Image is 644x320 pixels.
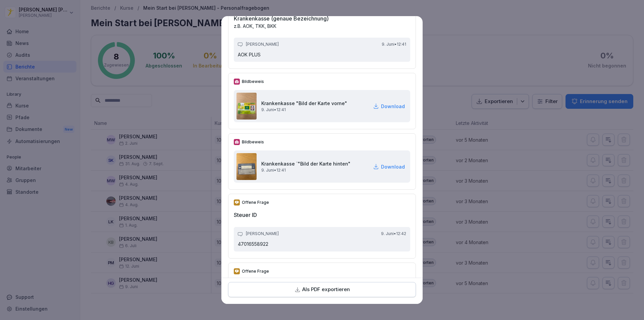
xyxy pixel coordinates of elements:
h2: Krankenkasse "Bild der Karte vorne" [261,100,347,107]
p: AOK PLUS [238,51,406,58]
p: Offene Frage [242,268,269,274]
h2: Krankenkasse `"Bild der Karte hinten" [261,160,351,167]
p: 9. Juni • 12:41 [382,42,406,47]
p: [PERSON_NAME] [246,42,279,47]
p: z.B. AOK, TKK, BKK [234,22,410,30]
button: Als PDF exportieren [228,282,416,298]
img: nx5p575rau36eq8j9ubh4vyi.png [236,153,257,180]
h2: Krankenkasse (genaue Bezeichnung) [234,14,410,22]
p: Als PDF exportieren [302,286,350,294]
p: Download [381,103,405,110]
p: Bildbeweis [242,79,264,85]
img: floej7bl5ry9xb19spvjwhr2.png [236,93,257,120]
p: 9. Juni • 12:41 [261,167,351,173]
p: 47016558922 [238,241,406,247]
p: 9. Juni • 12:42 [381,231,406,237]
h2: Steuer ID [234,211,410,219]
p: 9. Juni • 12:41 [261,107,347,113]
p: Bildbeweis [242,139,264,145]
p: Download [381,163,405,170]
p: Offene Frage [242,199,269,205]
p: [PERSON_NAME] [246,231,279,237]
